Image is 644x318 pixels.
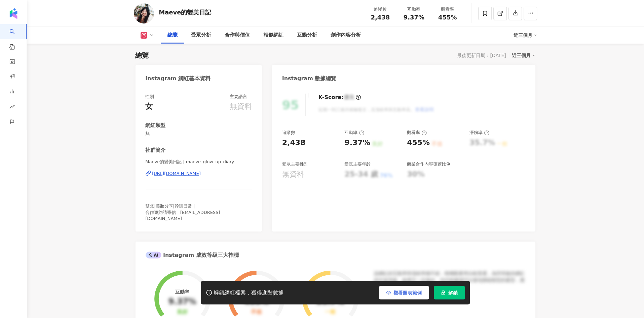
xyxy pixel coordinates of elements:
div: Instagram 網紅基本資料 [146,75,211,82]
img: KOL Avatar [134,3,154,24]
span: Maeve的變美日記 | maeve_glow_up_diary [146,159,252,165]
div: 無資料 [282,169,304,180]
div: 觀看率 [407,130,427,136]
div: 商業合作內容覆蓋比例 [407,161,451,167]
span: 無 [146,131,252,137]
div: 互動率 [345,130,365,136]
span: 解鎖 [449,290,458,296]
div: 主要語言 [230,94,247,100]
div: 女 [146,101,153,112]
div: 受眾主要年齡 [345,161,371,167]
div: 近三個月 [514,30,537,41]
div: Maeve的變美日記 [159,8,212,16]
div: [URL][DOMAIN_NAME] [152,171,201,177]
div: AI [146,252,162,259]
div: 性別 [146,94,154,100]
div: 創作內容分析 [331,31,361,39]
span: rise [9,100,15,115]
div: 總覽 [136,51,149,60]
div: K-Score : [318,94,361,101]
span: 2,438 [371,14,390,21]
div: 該網紅的互動率和漲粉率都不錯，唯獨觀看率比較普通，為同等級的網紅的中低等級，效果不一定會好，但仍然建議可以發包開箱類型的案型，應該會比較有成效！ [374,270,526,290]
a: [URL][DOMAIN_NAME] [146,171,252,177]
div: 無資料 [230,101,252,112]
button: 觀看圖表範例 [379,286,429,300]
div: 解鎖網紅檔案，獲得進階數據 [214,289,284,297]
span: 觀看圖表範例 [394,290,422,296]
a: search [9,24,23,50]
div: 追蹤數 [368,6,393,13]
div: 互動率 [402,6,427,13]
div: 455% [407,138,430,148]
div: 良好 [177,309,188,316]
div: 觀看率 [435,6,461,13]
div: 2,438 [282,138,306,148]
div: Instagram 數據總覽 [282,75,337,82]
span: 雙北|美妝分享|幹話日常 | 合作邀約請寄信 | [EMAIL_ADDRESS][DOMAIN_NAME] [146,203,220,221]
span: 455% [439,14,457,21]
div: 互動分析 [297,31,317,39]
div: 漲粉率 [470,130,490,136]
div: 總覽 [168,31,178,39]
span: lock [441,290,446,295]
button: 解鎖 [434,286,465,300]
span: 9.37% [404,14,424,21]
div: 合作與價值 [225,31,250,39]
div: 一般 [325,309,336,316]
div: 相似網紅 [264,31,284,39]
div: Instagram 成效等級三大指標 [146,252,239,259]
div: 受眾分析 [191,31,212,39]
div: 9.37% [345,138,370,148]
div: 不佳 [251,309,262,316]
img: logo icon [8,8,19,19]
div: 追蹤數 [282,130,295,136]
div: 受眾主要性別 [282,161,308,167]
div: 近三個月 [512,51,536,60]
div: 網紅類型 [146,122,166,129]
div: 社群簡介 [146,147,166,154]
div: 最後更新日期：[DATE] [457,53,506,58]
